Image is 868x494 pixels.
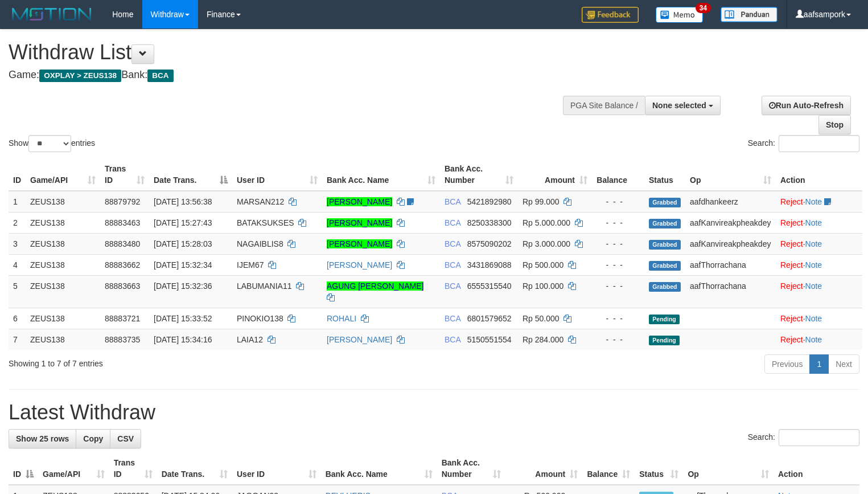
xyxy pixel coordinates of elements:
img: panduan.png [721,7,778,22]
th: Op: activate to sort column ascending [685,158,776,191]
span: Show 25 rows [16,434,69,443]
td: aafThorrachana [685,275,776,308]
td: ZEUS138 [26,233,100,254]
span: Pending [649,315,680,324]
span: Grabbed [649,282,681,292]
a: Next [828,354,859,374]
th: Action [776,158,862,191]
span: Copy 6555315540 to clipboard [467,281,512,291]
th: Status: activate to sort column ascending [635,452,683,485]
a: Note [805,335,822,344]
span: [DATE] 15:32:34 [154,260,212,270]
th: Op: activate to sort column ascending [683,452,773,485]
span: CSV [117,434,134,443]
h1: Withdraw List [9,41,567,64]
a: 1 [809,354,829,374]
th: Trans ID: activate to sort column ascending [100,158,149,191]
label: Search: [748,429,859,446]
span: Rp 500.000 [523,260,563,270]
span: BCA [445,335,460,344]
a: ROHALI [327,314,356,323]
span: 88883463 [105,218,140,227]
h1: Latest Withdraw [9,401,859,424]
th: Date Trans.: activate to sort column ascending [157,452,232,485]
td: ZEUS138 [26,275,100,308]
a: Reject [780,335,803,344]
a: [PERSON_NAME] [327,260,392,270]
span: 34 [696,3,711,13]
a: [PERSON_NAME] [327,197,392,206]
span: 88883721 [105,314,140,323]
span: MARSAN212 [237,197,284,206]
span: BCA [445,218,460,227]
td: aafdhankeerz [685,191,776,213]
button: None selected [645,96,721,115]
div: - - - [597,280,640,292]
span: Rp 100.000 [523,281,563,291]
div: PGA Site Balance / [563,96,645,115]
span: BCA [147,70,173,82]
div: - - - [597,196,640,207]
input: Search: [779,429,859,446]
td: 2 [9,212,26,233]
td: ZEUS138 [26,329,100,350]
td: aafKanvireakpheakdey [685,233,776,254]
td: · [776,308,862,329]
div: - - - [597,217,640,228]
th: Action [774,452,859,485]
span: [DATE] 13:56:38 [154,197,212,206]
span: Rp 99.000 [523,197,560,206]
a: Reject [780,239,803,248]
a: Note [805,197,822,206]
th: Bank Acc. Number: activate to sort column ascending [437,452,506,485]
th: User ID: activate to sort column ascending [232,452,321,485]
span: IJEM67 [237,260,264,270]
a: AGUNG [PERSON_NAME] [327,281,423,291]
td: 7 [9,329,26,350]
td: · [776,329,862,350]
select: Showentries [28,135,71,152]
th: Balance: activate to sort column ascending [582,452,635,485]
th: Status [644,158,685,191]
div: - - - [597,313,640,324]
td: ZEUS138 [26,212,100,233]
th: Date Trans.: activate to sort column descending [149,158,232,191]
td: 6 [9,308,26,329]
th: ID [9,158,26,191]
div: Showing 1 to 7 of 7 entries [9,353,353,369]
div: - - - [597,334,640,345]
span: Grabbed [649,261,681,271]
span: Rp 50.000 [523,314,560,323]
span: Copy 5150551554 to clipboard [467,335,512,344]
span: Grabbed [649,219,681,228]
span: BCA [445,239,460,248]
a: Reject [780,281,803,291]
img: MOTION_logo.png [9,6,95,23]
span: Copy [83,434,103,443]
a: Previous [764,354,810,374]
div: - - - [597,259,640,271]
th: Amount: activate to sort column ascending [518,158,592,191]
span: Rp 5.000.000 [523,218,570,227]
h4: Game: Bank: [9,70,567,81]
span: BCA [445,260,460,270]
th: Game/API: activate to sort column ascending [26,158,100,191]
th: Bank Acc. Number: activate to sort column ascending [440,158,518,191]
a: CSV [110,429,141,448]
td: ZEUS138 [26,254,100,275]
td: · [776,212,862,233]
span: Rp 284.000 [523,335,563,344]
span: Pending [649,336,680,345]
a: [PERSON_NAME] [327,239,392,248]
img: Feedback.jpg [582,7,639,23]
span: Copy 8250338300 to clipboard [467,218,512,227]
span: Copy 5421892980 to clipboard [467,197,512,206]
span: OXPLAY > ZEUS138 [39,70,121,82]
a: Run Auto-Refresh [762,96,851,115]
span: 88883662 [105,260,140,270]
a: Reject [780,314,803,323]
span: [DATE] 15:32:36 [154,281,212,291]
td: · [776,275,862,308]
span: Copy 3431869088 to clipboard [467,260,512,270]
a: Stop [818,115,851,134]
